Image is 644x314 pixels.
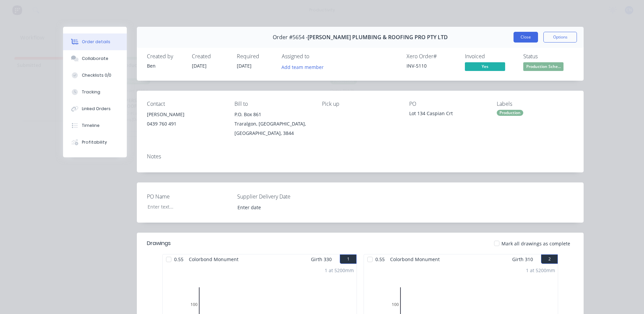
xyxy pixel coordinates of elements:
div: Required [237,53,274,60]
div: Pick up [322,101,399,107]
button: Options [543,32,577,43]
div: Lot 134 Caspian Crt [409,110,486,119]
button: Add team member [282,62,327,71]
button: Collaborate [63,50,127,67]
input: Enter date [233,202,316,212]
button: Add team member [278,62,327,71]
div: Bill to [234,101,311,107]
button: 2 [541,254,558,264]
div: [PERSON_NAME] [147,110,224,119]
div: Profitability [82,139,107,145]
div: Production [497,110,523,116]
span: Girth 330 [311,254,332,264]
div: INV-5110 [407,62,457,69]
div: Collaborate [82,56,108,62]
div: Timeline [82,123,100,129]
button: Order details [63,33,127,50]
div: P.O. Box 861Traralgon, [GEOGRAPHIC_DATA], [GEOGRAPHIC_DATA], 3844 [234,110,311,138]
button: 1 [340,254,357,264]
label: PO Name [147,192,231,201]
div: Notes [147,153,574,160]
span: Girth 310 [512,254,533,264]
button: Checklists 0/0 [63,67,127,84]
button: Tracking [63,84,127,100]
div: 1 at 5200mm [526,267,555,274]
div: Tracking [82,89,100,95]
div: [PERSON_NAME]0439 760 491 [147,110,224,131]
div: P.O. Box 861 [234,110,311,119]
span: [DATE] [237,63,252,69]
div: 0439 760 491 [147,119,224,129]
button: Timeline [63,117,127,134]
span: Production Sche... [523,62,563,71]
span: 0.55 [171,254,186,264]
span: Yes [465,62,505,71]
div: Checklists 0/0 [82,72,111,78]
div: Ben [147,62,184,69]
div: Contact [147,101,224,107]
button: Close [514,32,538,43]
div: Xero Order # [407,53,457,60]
div: Created by [147,53,184,60]
div: Traralgon, [GEOGRAPHIC_DATA], [GEOGRAPHIC_DATA], 3844 [234,119,311,138]
div: Created [192,53,229,60]
span: Order #5654 - [273,34,308,41]
div: Drawings [147,239,171,247]
button: Linked Orders [63,100,127,117]
span: [PERSON_NAME] PLUMBING & ROOFING PRO PTY LTD [308,34,448,41]
label: Supplier Delivery Date [237,192,321,201]
div: Invoiced [465,53,515,60]
div: Labels [497,101,574,107]
div: Linked Orders [82,106,111,112]
button: Profitability [63,134,127,151]
div: 1 at 5200mm [325,267,354,274]
span: Colorbond Monument [186,254,241,264]
div: PO [409,101,486,107]
span: [DATE] [192,63,207,69]
span: Mark all drawings as complete [501,240,570,247]
button: Production Sche... [523,62,563,72]
div: Order details [82,39,110,45]
span: 0.55 [373,254,387,264]
span: Colorbond Monument [387,254,442,264]
div: Assigned to [282,53,349,60]
div: Status [523,53,574,60]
